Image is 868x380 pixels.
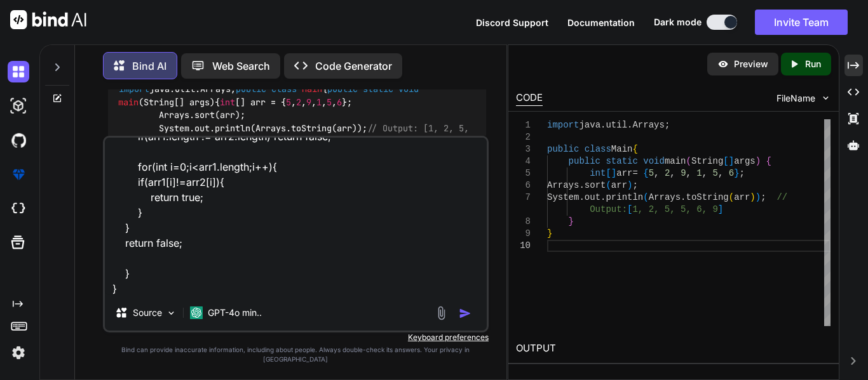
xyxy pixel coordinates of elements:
div: 1 [516,119,531,131]
span: 1 [316,96,322,108]
span: 9 [306,96,311,108]
span: ; [665,120,670,130]
img: attachment [434,306,449,320]
img: GPT-4o mini [190,306,203,319]
span: // Output: [1, 2, 5, 5, 6, 9] [118,122,474,147]
span: 1 [696,168,702,178]
span: void [643,156,665,166]
div: CODE [516,91,543,106]
img: Bind AI [10,10,86,29]
img: darkChat [8,61,29,82]
span: ; [761,192,766,202]
span: util [606,120,627,130]
img: settings [8,342,29,364]
span: sort [585,180,606,190]
textarea: class Solution { public static boolean checkEqual(int[] a, int[] b) { Arrays.sort(a); Arrays.sort... [105,138,487,295]
span: [ [627,204,632,214]
span: void [398,84,419,95]
span: . [579,180,584,190]
span: ) [750,192,755,202]
span: ] [729,156,734,166]
span: . [600,120,606,130]
span: 1, 2, 5, 5, 6, 9 [632,204,717,214]
span: 9 [681,168,686,178]
span: 6 [337,96,342,108]
div: 7 [516,192,531,204]
span: , [718,168,723,178]
span: 5 [649,168,654,178]
button: Discord Support [476,16,548,29]
button: Invite Team [755,10,848,35]
p: Preview [734,58,768,70]
p: Code Generator [315,58,392,74]
span: Dark mode [654,16,702,29]
img: githubDark [8,129,29,151]
img: premium [8,164,29,185]
div: 5 [516,167,531,180]
span: , [670,168,675,178]
span: static [606,156,637,166]
img: Pick Models [166,308,177,318]
span: ( [606,180,611,190]
span: main [118,96,139,108]
span: class [271,84,297,95]
span: arr [611,180,627,190]
span: 5 [327,96,332,108]
span: ; [740,168,745,178]
span: [ [606,168,611,178]
span: 2 [665,168,670,178]
span: FileName [776,92,815,105]
span: (String[] args) [139,96,215,108]
span: import [547,120,579,130]
div: 10 [516,240,531,252]
span: . [627,120,632,130]
span: ( [643,192,648,202]
span: Output: [590,204,627,214]
span: public [236,84,266,95]
span: Main [611,144,633,154]
span: System [547,192,579,202]
h2: OUTPUT [508,334,839,364]
span: [ [723,156,728,166]
span: 5 [286,96,291,108]
img: cloudideIcon [8,198,29,219]
span: ) [756,192,761,202]
span: String [691,156,723,166]
span: Main [302,84,322,95]
span: , [702,168,707,178]
span: ) [627,180,632,190]
span: main [665,156,686,166]
div: 2 [516,131,531,143]
img: chevron down [820,93,831,103]
span: args [734,156,756,166]
img: icon [459,307,471,320]
span: println [606,192,643,202]
span: ( [686,156,691,166]
p: Bind can provide inaccurate information, including about people. Always double-check its answers.... [103,345,489,364]
span: Arrays [547,180,579,190]
span: Documentation [567,17,635,28]
img: darkAi-studio [8,95,29,117]
span: 5 [713,168,718,178]
span: import [119,84,149,95]
span: static [363,84,393,95]
span: } [734,168,739,178]
span: Arrays [632,120,664,130]
span: public [569,156,600,166]
button: Documentation [567,16,635,29]
span: arr [616,168,632,178]
p: Source [133,306,162,319]
span: ; [632,180,637,190]
p: Keyboard preferences [103,332,489,343]
span: java [579,120,600,130]
div: 9 [516,228,531,240]
p: Run [805,58,821,70]
span: Discord Support [476,17,548,28]
span: class [585,144,611,154]
span: public [327,84,358,95]
div: 6 [516,180,531,192]
span: // [776,192,787,202]
p: Bind AI [132,58,166,74]
span: { [643,168,648,178]
div: 4 [516,155,531,167]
